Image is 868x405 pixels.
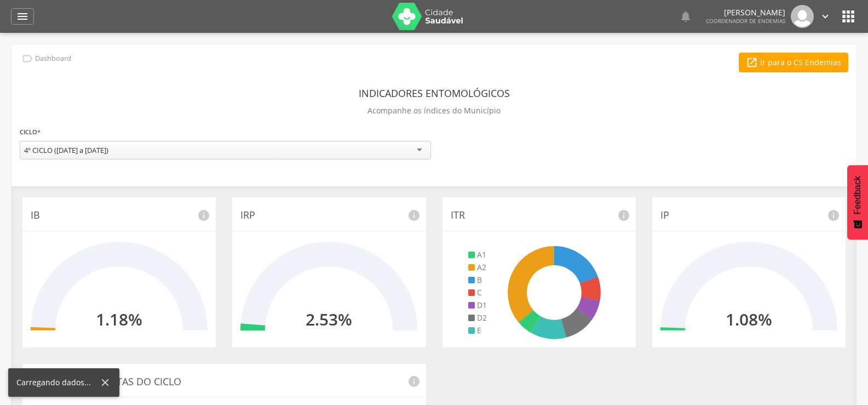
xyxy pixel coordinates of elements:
[24,145,108,155] div: 4º CICLO ([DATE] a [DATE])
[20,126,41,138] label: Ciclo
[31,208,208,223] p: IB
[679,5,692,28] a: 
[306,310,352,328] h2: 2.53%
[197,209,210,222] i: info
[407,375,421,388] i: info
[679,10,692,23] i: 
[451,208,628,223] p: ITR
[35,54,71,63] p: Dashboard
[31,375,418,389] p: Histórico de Visitas do Ciclo
[468,262,487,273] li: A2
[706,9,785,16] p: [PERSON_NAME]
[359,83,510,103] header: Indicadores Entomológicos
[706,17,785,25] span: Coordenador de Endemias
[746,56,758,69] i: 
[240,208,417,223] p: IRP
[847,165,868,239] button: Feedback - Mostrar pesquisa
[21,53,33,65] i: 
[468,300,487,311] li: D1
[468,325,487,336] li: E
[16,10,29,23] i: 
[660,208,837,223] p: IP
[367,103,501,118] p: Acompanhe os índices do Município
[739,53,848,72] a: Ir para o CS Endemias
[16,377,99,388] div: Carregando dados...
[819,10,831,22] i: 
[726,310,772,328] h2: 1.08%
[617,209,630,222] i: info
[11,8,34,25] a: 
[819,5,831,28] a: 
[840,8,857,25] i: 
[468,275,487,286] li: B
[468,312,487,323] li: D2
[853,176,863,214] span: Feedback
[468,287,487,298] li: C
[407,209,421,222] i: info
[827,209,840,222] i: info
[468,249,487,260] li: A1
[96,310,142,328] h2: 1.18%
